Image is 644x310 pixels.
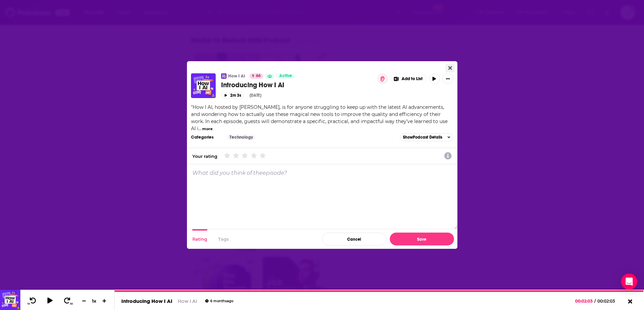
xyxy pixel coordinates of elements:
span: 10 [27,303,30,305]
button: 2m 3s [221,92,244,98]
button: Show More Button [443,73,453,84]
a: Active [277,73,295,79]
span: 00:02:03 [575,299,594,304]
a: Introducing How I AI [221,81,386,89]
a: Show additional information [444,151,452,161]
img: How I AI [221,73,226,79]
a: 66 [249,73,263,79]
button: ShowPodcast Details [400,133,453,141]
button: Close [446,64,455,72]
button: Show More Button [391,73,426,84]
span: Introducing How I AI [221,81,284,89]
span: ... [198,125,201,132]
a: Technology [227,135,256,140]
button: more [202,126,213,132]
div: [DATE] [249,93,261,98]
span: Active [279,73,292,79]
button: Rating [192,229,207,249]
button: Save [390,233,454,245]
div: 6 months ago [205,299,233,303]
a: How I AI [228,73,245,79]
a: Introducing How I AI [121,298,172,304]
h3: Categories [191,135,221,140]
button: Tags [218,229,229,249]
span: " [191,104,448,132]
img: Introducing How I AI [191,73,216,98]
button: Mark as Not Listened [378,74,388,84]
div: 1 x [89,298,100,304]
div: Open Intercom Messenger [621,273,637,290]
span: 66 [256,73,261,79]
button: Cancel [322,233,386,245]
p: What did you think of the episode ? [192,170,287,176]
span: How I AI, hosted by [PERSON_NAME], is for anyone struggling to keep up with the latest AI advance... [191,104,448,132]
span: 00:02:03 [596,299,622,304]
span: 30 [70,303,73,305]
span: Show Podcast Details [403,135,442,140]
span: / [594,299,596,304]
a: How I AI [178,298,197,304]
span: Add to List [402,76,423,81]
div: Your rating [192,153,217,159]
